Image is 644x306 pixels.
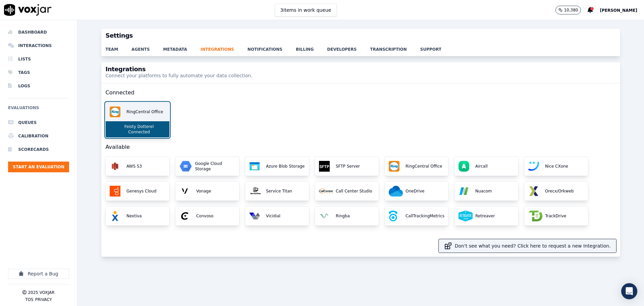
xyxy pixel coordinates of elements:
[25,297,33,302] button: TOS
[542,213,566,219] p: TrackDrive
[473,164,488,169] p: Aircall
[8,104,69,116] h6: Evaluations
[473,213,495,219] p: Retreaver
[275,4,337,16] button: 3items in work queue
[194,213,213,219] p: Convoso
[192,161,235,172] p: Google Cloud Storage
[319,211,330,221] img: Ringba
[542,164,568,169] p: Nice CXone
[131,43,163,52] a: agents
[389,161,399,172] img: RingCentral Office
[105,33,616,39] h3: Settings
[420,43,455,52] a: support
[439,239,616,253] button: Don't see what you need? Click here to request a new Integration.
[263,213,280,219] p: Vicidial
[105,83,616,102] h2: Connected
[194,188,211,194] p: Vonage
[403,188,424,194] p: OneDrive
[105,72,252,79] p: Connect your platforms to fully automate your data collection.
[105,138,616,157] h2: Available
[459,161,469,172] img: Aircall
[110,161,120,172] img: AWS S3
[8,269,69,279] button: Report a Bug
[249,211,260,221] img: Vicidial
[248,43,296,52] a: notifications
[179,211,190,221] img: Convoso
[564,7,578,13] p: 10,380
[122,124,154,129] p: Feisty Dotterel
[528,186,539,196] img: Orecx/Orkweb
[333,213,350,219] p: Ringba
[621,283,637,299] div: Open Intercom Messenger
[8,52,69,66] a: Lists
[249,161,260,172] img: Azure Blob Storage
[110,106,120,117] img: RingCentral Office
[528,161,539,172] img: Nice CXone
[473,188,492,194] p: Nuacom
[319,186,333,196] img: Call Center Studio
[459,186,469,196] img: Nuacom
[124,188,156,194] p: Genesys Cloud
[8,143,69,156] a: Scorecards
[105,43,131,52] a: team
[28,290,54,295] p: 2025 Voxjar
[8,129,69,143] a: Calibration
[110,186,120,196] img: Genesys Cloud
[263,188,292,194] p: Service Titan
[8,162,69,172] button: Start an Evaluation
[249,186,261,196] img: Service Titan
[35,297,52,302] button: Privacy
[555,6,581,14] button: 10,380
[179,186,190,196] img: Vonage
[555,6,588,14] button: 10,380
[333,164,360,169] p: SFTP Server
[8,39,69,52] a: Interactions
[389,211,397,221] img: CallTrackingMetrics
[370,43,420,52] a: transcription
[403,164,442,169] p: RingCentral Office
[124,164,142,169] p: AWS S3
[125,129,150,135] p: Connected
[179,161,192,172] img: Google Cloud Storage
[459,211,473,221] img: Retreaver
[4,4,52,16] img: voxjar logo
[105,66,252,72] h3: Integrations
[110,211,120,221] img: Nextiva
[8,26,69,39] a: Dashboard
[124,109,163,115] p: RingCentral Office
[327,43,370,52] a: developers
[8,116,69,129] a: Queues
[600,8,637,13] span: [PERSON_NAME]
[8,66,69,79] a: Tags
[528,211,542,221] img: TrackDrive
[163,43,201,52] a: metadata
[201,43,248,52] a: integrations
[124,213,142,219] p: Nextiva
[333,188,372,194] p: Call Center Studio
[389,186,403,196] img: OneDrive
[403,213,444,219] p: CallTrackingMetrics
[542,188,574,194] p: Orecx/Orkweb
[296,43,327,52] a: billing
[263,164,305,169] p: Azure Blob Storage
[319,161,330,172] img: SFTP Server
[8,79,69,93] a: Logs
[600,6,644,14] button: [PERSON_NAME]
